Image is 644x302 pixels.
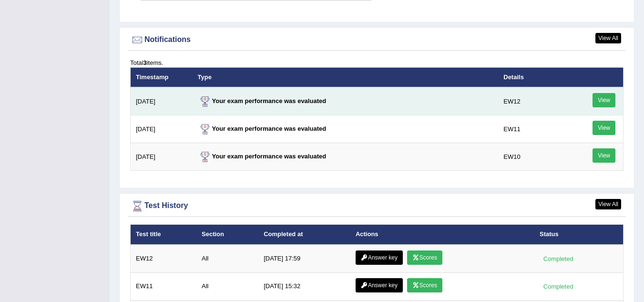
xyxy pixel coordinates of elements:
strong: Your exam performance was evaluated [198,125,327,132]
td: All [196,245,258,273]
th: Completed at [258,225,350,245]
th: Status [534,225,624,245]
td: [DATE] 15:32 [258,272,350,300]
th: Actions [350,225,534,245]
strong: Your exam performance was evaluated [198,153,327,160]
a: Scores [407,250,442,265]
td: EW11 [131,272,197,300]
a: Answer key [356,278,403,292]
td: [DATE] [131,143,193,171]
a: View [593,93,615,107]
div: Completed [540,254,577,264]
th: Test title [131,225,197,245]
b: 3 [143,59,146,66]
a: Answer key [356,250,403,265]
a: Scores [407,278,442,292]
strong: Your exam performance was evaluated [198,97,327,104]
a: View All [595,33,621,43]
div: Notifications [130,33,624,47]
div: Test History [130,199,624,213]
th: Timestamp [131,67,193,87]
div: Total items. [130,58,624,67]
td: [DATE] [131,115,193,143]
th: Details [498,67,566,87]
td: EW11 [498,115,566,143]
td: EW12 [131,245,197,273]
th: Type [193,67,499,87]
td: [DATE] 17:59 [258,245,350,273]
td: [DATE] [131,87,193,115]
td: EW10 [498,143,566,171]
td: EW12 [498,87,566,115]
div: Completed [540,281,577,292]
a: View [593,148,615,163]
td: All [196,272,258,300]
a: View All [595,199,621,209]
th: Section [196,225,258,245]
a: View [593,121,615,135]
